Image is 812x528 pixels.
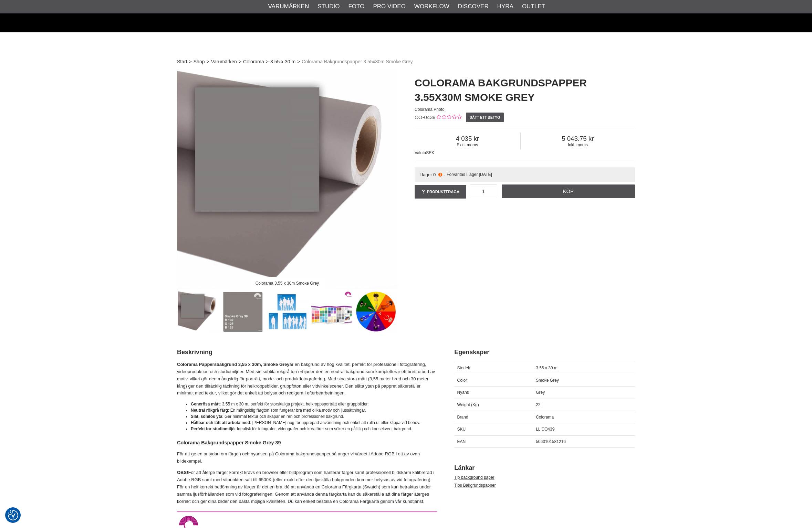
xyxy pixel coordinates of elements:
[444,172,492,177] span: . Förväntas i lager [DATE]
[536,378,559,383] span: Smoke Grey
[268,2,309,11] a: Varumärken
[454,475,494,480] a: Tip background paper
[454,464,635,472] h2: Länkar
[454,348,635,357] h2: Egenskaper
[536,427,554,432] span: LL CO439
[239,58,241,65] span: >
[457,439,466,444] span: EAN
[497,2,513,11] a: Hyra
[177,362,290,367] strong: Colorama Pappersbakgrund 3,55 x 30m, Smoke Grey
[457,378,467,383] span: Color
[536,439,566,444] span: 5060101581216
[266,58,269,65] span: >
[436,114,461,121] div: Kundbetyg: 0
[243,58,264,65] a: Colorama
[536,366,558,370] span: 3.55 x 30 m
[457,390,469,395] span: Nyans
[454,483,496,488] a: Tips Bakgrundspapper
[177,58,187,65] a: Start
[297,58,300,65] span: >
[270,58,295,65] a: 3.55 x 30 m
[194,58,205,65] a: Shop
[206,58,209,65] span: >
[177,451,437,465] p: För att ge en antydan om färgen och nyansen på Colorama bakgrundspapper så anger vi värdet i Adob...
[177,348,437,357] h2: Beskrivning
[536,402,540,407] span: 22
[458,2,489,11] a: Discover
[373,2,405,11] a: Pro Video
[348,2,364,11] a: Foto
[415,76,635,105] h1: Colorama Bakgrundspapper 3.55x30m Smoke Grey
[457,366,470,370] span: Storlek
[211,58,237,65] a: Varumärken
[415,150,426,155] span: Valuta
[191,426,235,431] strong: Perfekt för studiomiljö
[177,470,188,475] strong: OBS!
[415,135,520,142] span: 4 035
[177,361,437,397] p: är en bakgrund av hög kvalitet, perfekt för professionell fotografering, videoproduktion och stud...
[522,2,545,11] a: Outlet
[502,184,635,198] a: Köp
[466,113,504,122] a: Sätt ett betyg
[189,58,192,65] span: >
[191,414,222,419] strong: Slät, sömlös yta
[355,291,397,332] img: Colorama Color Wheel
[267,291,308,332] img: Seamless Paper Width Comparison
[191,420,250,425] strong: Hållbar och lätt att arbeta med
[178,291,219,332] img: Colorama 3.55 x 30m Smoke Grey
[433,172,436,177] span: 0
[419,172,432,177] span: I lager
[521,135,635,142] span: 5 043.75
[521,142,635,147] span: Inkl. moms
[191,402,220,406] strong: Generösa mått
[8,509,18,521] button: Samtyckesinställningar
[457,415,468,420] span: Brand
[311,291,353,332] img: Order the Colorama color chart to see the colors live
[415,107,445,112] span: Colorama Photo
[191,401,437,407] li: : 3,55 m x 30 m, perfekt för storskaliga projekt, helkroppsporträtt eller gruppbilder.
[191,413,437,420] li: : Ger minimal textur och skapar en ren och professionell bakgrund.
[426,150,434,155] span: SEK
[415,114,436,120] span: CO-0439
[302,58,413,65] span: Colorama Bakgrundspapper 3.55x30m Smoke Grey
[457,427,466,432] span: SKU
[250,277,325,289] div: Colorama 3.55 x 30m Smoke Grey
[191,408,228,413] strong: Neutral rökgrå färg
[177,69,397,289] img: Colorama 3.55 x 30m Smoke Grey
[191,420,437,426] li: : [PERSON_NAME] nog för upprepad användning och enkel att rulla ut eller klippa vid behov.
[536,390,545,395] span: Grey
[8,510,18,520] img: Revisit consent button
[457,402,479,407] span: Weight (Kg)
[536,415,554,420] span: Colorama
[415,142,520,147] span: Exkl. moms
[191,407,437,413] li: : En mångsidig färgton som fungerar bra med olika motiv och ljussättningar.
[437,172,443,177] i: Beställd
[177,469,437,505] p: För att återge färger korrekt krävs en browser eller bildprogram som hanterar färger samt profess...
[414,2,449,11] a: Workflow
[317,2,340,11] a: Studio
[415,185,466,199] a: Produktfråga
[222,291,264,332] img: Smoke Grey 39 - Kalibrerad Monitor Adobe RGB 6500K
[191,426,437,432] li: : Idealisk för fotografer, videografer och kreatörer som söker en pålitlig och konsekvent bakgrund.
[177,439,437,446] h4: Colorama Bakgrundspapper Smoke Grey 39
